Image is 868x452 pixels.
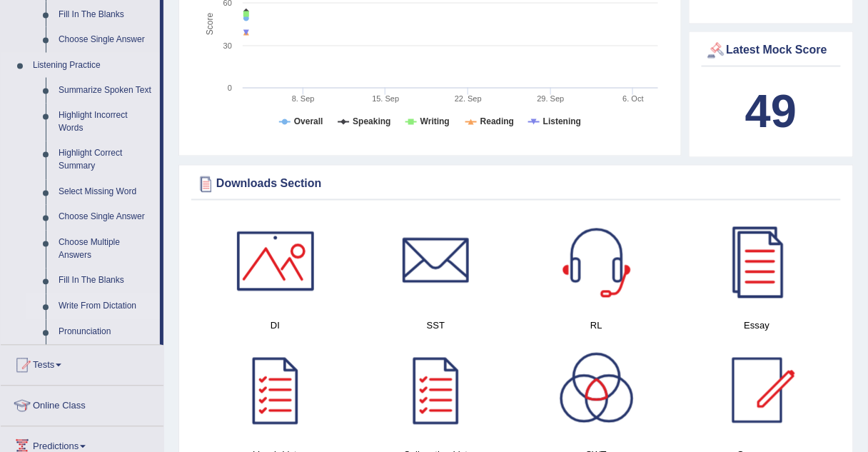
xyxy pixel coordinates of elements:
[52,2,160,28] a: Fill In The Blanks
[1,346,163,381] a: Tests
[455,94,482,103] tspan: 22. Sep
[684,318,830,333] h4: Essay
[420,117,450,127] tspan: Writing
[1,386,163,422] a: Online Class
[52,78,160,104] a: Summarize Spoken Text
[52,180,160,206] a: Select Missing Word
[52,27,160,53] a: Choose Single Answer
[353,117,390,127] tspan: Speaking
[52,320,160,346] a: Pronunciation
[223,41,232,50] text: 30
[705,40,838,61] div: Latest Mock Score
[202,318,348,333] h4: DI
[52,104,160,141] a: Highlight Incorrect Words
[623,94,644,103] tspan: 6. Oct
[52,205,160,231] a: Choose Single Answer
[228,84,232,92] text: 0
[538,94,565,103] tspan: 29. Sep
[523,318,670,333] h4: RL
[195,174,837,195] div: Downloads Section
[292,94,315,103] tspan: 8. Sep
[480,117,514,127] tspan: Reading
[52,231,160,268] a: Choose Multiple Answers
[206,13,216,36] tspan: Score
[52,294,160,320] a: Write From Dictation
[52,268,160,294] a: Fill In The Blanks
[26,53,160,79] a: Listening Practice
[294,117,323,127] tspan: Overall
[52,141,160,179] a: Highlight Correct Summary
[543,117,581,127] tspan: Listening
[372,94,399,103] tspan: 15. Sep
[363,318,509,333] h4: SST
[745,86,797,138] b: 49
